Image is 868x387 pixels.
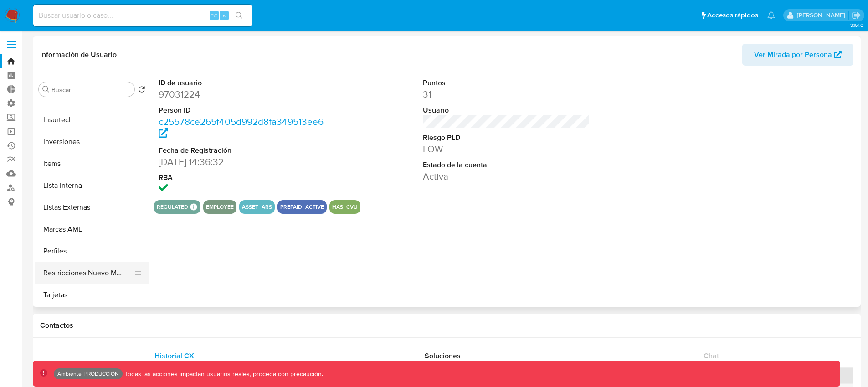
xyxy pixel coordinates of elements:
button: prepaid_active [280,205,324,209]
button: Lista Interna [35,175,149,196]
dt: RBA [159,173,326,183]
button: Inversiones [35,131,149,153]
a: c25578ce265f405d992d8fa349513ee6 [159,115,324,141]
button: Insurtech [35,109,149,131]
button: Marcas AML [35,218,149,240]
span: Ver Mirada por Persona [754,44,832,66]
dt: Riesgo PLD [423,133,590,143]
a: Salir [852,10,861,20]
p: Todas las acciones impactan usuarios reales, proceda con precaución. [123,370,323,378]
button: Tarjetas [35,284,149,306]
span: s [223,11,226,20]
dd: [DATE] 14:36:32 [159,155,326,168]
input: Buscar [51,86,131,94]
dd: 97031224 [159,88,326,101]
button: asset_ars [242,205,272,209]
p: federico.falavigna@mercadolibre.com [797,11,848,20]
dd: Activa [423,170,590,183]
button: Listas Externas [35,196,149,218]
h1: Contactos [40,321,853,330]
button: Restricciones Nuevo Mundo [35,262,142,284]
span: ⌥ [211,11,217,20]
span: Soluciones [425,351,461,361]
button: Ver Mirada por Persona [742,44,853,66]
dd: LOW [423,143,590,155]
dt: Usuario [423,105,590,115]
button: Buscar [42,86,50,93]
a: Notificaciones [767,11,775,19]
button: Perfiles [35,240,149,262]
p: Ambiente: PRODUCCIÓN [57,372,119,376]
h1: Información de Usuario [40,50,117,59]
span: Chat [704,351,719,361]
button: search-icon [230,9,248,22]
button: regulated [157,205,188,209]
dt: Puntos [423,78,590,88]
button: employee [206,205,234,209]
dt: Person ID [159,105,326,115]
input: Buscar usuario o caso... [33,10,252,21]
dd: 31 [423,88,590,101]
span: Accesos rápidos [707,10,758,20]
span: Historial CX [154,351,194,361]
button: Items [35,153,149,175]
dt: ID de usuario [159,78,326,88]
button: has_cvu [332,205,358,209]
dt: Fecha de Registración [159,145,326,155]
dt: Estado de la cuenta [423,160,590,170]
button: Volver al orden por defecto [138,86,145,96]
